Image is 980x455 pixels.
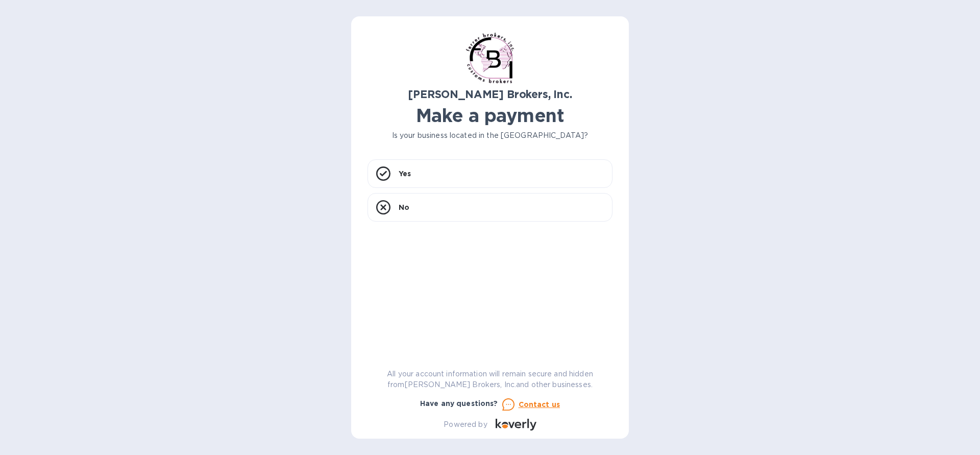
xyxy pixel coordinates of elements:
p: Yes [399,169,411,179]
p: All your account information will remain secure and hidden from [PERSON_NAME] Brokers, Inc. and o... [367,369,612,390]
p: Is your business located in the [GEOGRAPHIC_DATA]? [367,130,612,141]
p: No [399,202,409,212]
p: Powered by [444,419,487,430]
b: Have any questions? [420,399,498,408]
h1: Make a payment [367,105,612,126]
u: Contact us [519,400,560,409]
b: [PERSON_NAME] Brokers, Inc. [408,88,572,101]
